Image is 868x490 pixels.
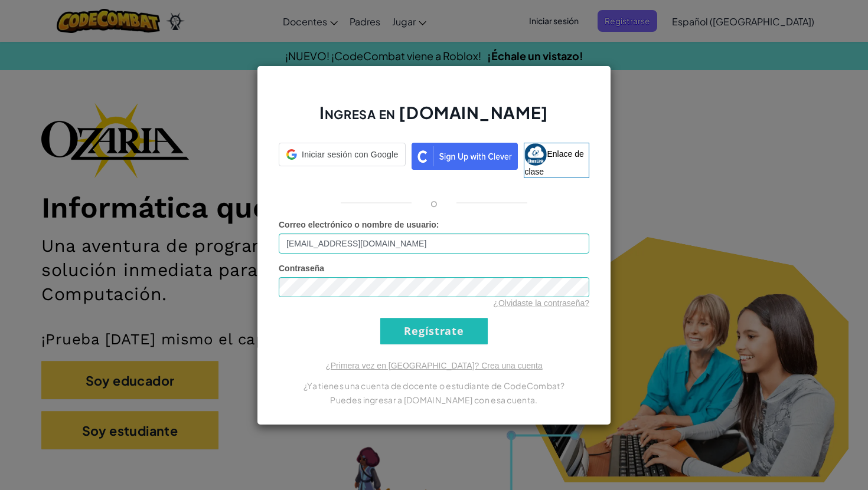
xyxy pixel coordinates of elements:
a: ¿Olvidaste la contraseña? [493,298,589,308]
input: Regístrate [380,318,488,344]
font: ¿Ya tienes una cuenta de docente o estudiante de CodeCombat? [304,380,564,391]
font: Enlace de clase [524,149,583,176]
font: Iniciar sesión con Google [302,150,398,159]
font: : [436,220,439,229]
div: Iniciar sesión con Google [279,143,406,166]
font: o [430,196,438,209]
img: clever_sso_button@2x.png [412,143,518,170]
a: ¿Primera vez en [GEOGRAPHIC_DATA]? Crea una cuenta [325,361,543,370]
img: classlink-logo-small.png [524,143,547,166]
font: Ingresa en [DOMAIN_NAME] [319,102,548,123]
font: Puedes ingresar a [DOMAIN_NAME] con esa cuenta. [330,394,537,405]
font: Correo electrónico o nombre de usuario [279,220,436,229]
font: Contraseña [279,264,324,273]
a: Iniciar sesión con Google [279,143,406,178]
